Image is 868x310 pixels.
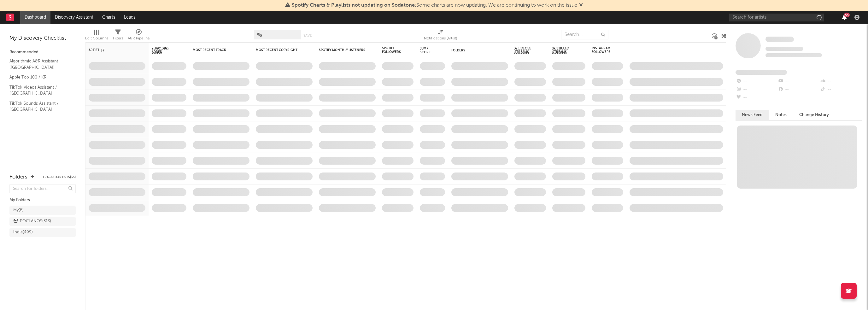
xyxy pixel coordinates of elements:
[820,85,862,94] div: --
[256,48,303,52] div: Most Recent Copyright
[9,228,76,237] a: Indie(499)
[13,229,33,236] div: Indie ( 499 )
[120,11,140,24] a: Leads
[9,84,69,97] a: TikTok Videos Assistant / [GEOGRAPHIC_DATA]
[85,27,108,45] div: Edit Columns
[765,53,822,57] span: 0 fans last week
[128,35,150,42] div: A&R Pipeline
[9,217,76,226] a: POCLANOS(313)
[113,35,123,42] div: Filters
[765,37,794,42] span: Some Artist
[9,173,27,181] div: Folders
[9,196,76,204] div: My Folders
[765,36,794,43] a: Some Artist
[303,34,312,37] button: Save
[769,110,793,120] button: Notes
[382,46,404,54] div: Spotify Followers
[592,46,614,54] div: Instagram Followers
[9,35,76,42] div: My Discovery Checklist
[9,100,69,113] a: TikTok Sounds Assistant / [GEOGRAPHIC_DATA]
[13,207,24,214] div: My ( 6 )
[736,85,777,94] div: --
[552,46,576,54] span: Weekly UK Streams
[43,176,76,179] button: Tracked Artists(35)
[9,49,76,56] div: Recommended
[85,35,108,42] div: Edit Columns
[424,35,457,42] div: Notifications (Artist)
[765,47,803,51] span: Tracking Since: [DATE]
[9,74,69,81] a: Apple Top 100 / KR
[777,85,819,94] div: --
[420,47,436,54] div: Jump Score
[193,48,240,52] div: Most Recent Track
[514,46,537,54] span: Weekly US Streams
[729,14,824,21] input: Search for artists
[89,48,136,52] div: Artist
[451,49,499,52] div: Folders
[13,218,51,225] div: POCLANOS ( 313 )
[98,11,120,24] a: Charts
[9,206,76,215] a: My(6)
[561,30,608,39] input: Search...
[50,11,98,24] a: Discovery Assistant
[736,94,777,102] div: --
[128,27,150,45] div: A&R Pipeline
[20,11,50,24] a: Dashboard
[777,77,819,85] div: --
[9,58,69,71] a: Algorithmic A&R Assistant ([GEOGRAPHIC_DATA])
[579,3,583,8] span: Dismiss
[9,184,76,193] input: Search for folders...
[842,15,847,20] button: 55
[736,77,777,85] div: --
[820,77,862,85] div: --
[844,13,850,17] div: 55
[113,27,123,45] div: Filters
[292,3,415,8] span: Spotify Charts & Playlists not updating on Sodatone
[152,46,177,54] span: 7-Day Fans Added
[424,27,457,45] div: Notifications (Artist)
[736,70,787,75] span: Fans Added by Platform
[736,110,769,120] button: News Feed
[319,48,366,52] div: Spotify Monthly Listeners
[793,110,835,120] button: Change History
[292,3,577,8] span: : Some charts are now updating. We are continuing to work on the issue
